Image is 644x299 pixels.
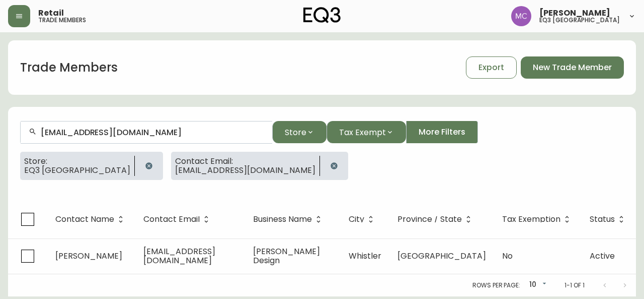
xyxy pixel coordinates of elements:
span: [PERSON_NAME] Design [253,246,320,266]
span: Status [590,215,628,224]
span: [PERSON_NAME] [539,9,610,17]
span: Tax Exemption [502,216,560,222]
span: Export [478,62,504,73]
span: Active [590,250,615,262]
h1: Trade Members [20,59,118,76]
span: Whistler [349,250,381,262]
input: Search [41,128,264,137]
span: Store [285,126,306,139]
button: More Filters [406,121,478,143]
div: 10 [524,277,548,293]
p: Rows per page: [472,281,520,290]
span: [PERSON_NAME] [55,250,122,262]
span: City [349,215,377,224]
img: logo [303,7,341,23]
span: EQ3 [GEOGRAPHIC_DATA] [24,166,130,175]
span: Contact Email: [175,157,315,166]
span: Province / State [397,216,462,222]
p: 1-1 of 1 [565,281,585,290]
span: Contact Name [55,216,114,222]
span: Contact Name [55,215,127,224]
span: [GEOGRAPHIC_DATA] [397,250,486,262]
span: Province / State [397,215,475,224]
span: [EMAIL_ADDRESS][DOMAIN_NAME] [175,166,315,175]
span: New Trade Member [533,62,612,73]
h5: eq3 [GEOGRAPHIC_DATA] [539,17,620,23]
span: Tax Exempt [339,126,386,139]
button: Export [466,56,517,79]
span: Store: [24,157,130,166]
h5: trade members [38,17,86,23]
span: Tax Exemption [502,215,574,224]
button: Tax Exempt [327,121,406,143]
span: Business Name [253,215,325,224]
span: Contact Email [143,216,200,222]
span: More Filters [419,127,465,138]
span: City [349,216,364,222]
span: Contact Email [143,215,213,224]
button: Store [272,121,327,143]
span: Retail [38,9,64,17]
img: 6dbdb61c5655a9a555815750a11666cc [511,6,531,26]
span: Status [590,216,615,222]
span: No [502,250,513,262]
span: Business Name [253,216,312,222]
span: [EMAIL_ADDRESS][DOMAIN_NAME] [143,246,215,266]
button: New Trade Member [521,56,624,79]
